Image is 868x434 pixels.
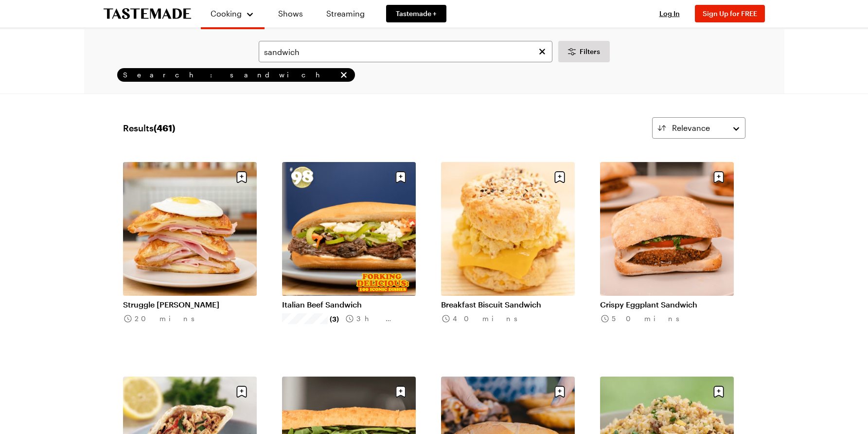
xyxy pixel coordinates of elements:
span: Search: sandwich [123,71,337,79]
button: Save recipe [550,168,569,186]
span: Sign Up for FREE [703,9,757,18]
button: Save recipe [232,382,251,401]
a: Crispy Eggplant Sandwich [600,300,734,309]
button: Save recipe [550,382,569,401]
button: Cooking [211,4,255,23]
span: Tastemade + [396,9,437,18]
span: Relevance [672,122,710,134]
input: Search for a Recipe [259,41,552,62]
span: Results [123,121,175,135]
span: Filters [580,47,600,56]
button: Save recipe [391,382,410,401]
button: Save recipe [709,168,728,186]
span: Log In [659,9,680,18]
span: ( 461 ) [154,123,175,133]
button: Relevance [652,117,745,139]
button: Desktop filters [558,41,610,62]
button: Sign Up for FREE [695,5,765,22]
button: Save recipe [391,168,410,186]
a: Struggle [PERSON_NAME] [123,300,257,309]
span: Cooking [211,9,242,18]
a: Breakfast Biscuit Sandwich [441,300,575,309]
button: remove Search: sandwich [338,70,349,80]
a: To Tastemade Home Page [104,8,191,19]
a: Italian Beef Sandwich [282,300,416,309]
a: Tastemade + [386,5,446,22]
button: Save recipe [709,382,728,401]
button: Clear search [537,46,548,57]
button: Log In [650,9,689,18]
button: Save recipe [232,168,251,186]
